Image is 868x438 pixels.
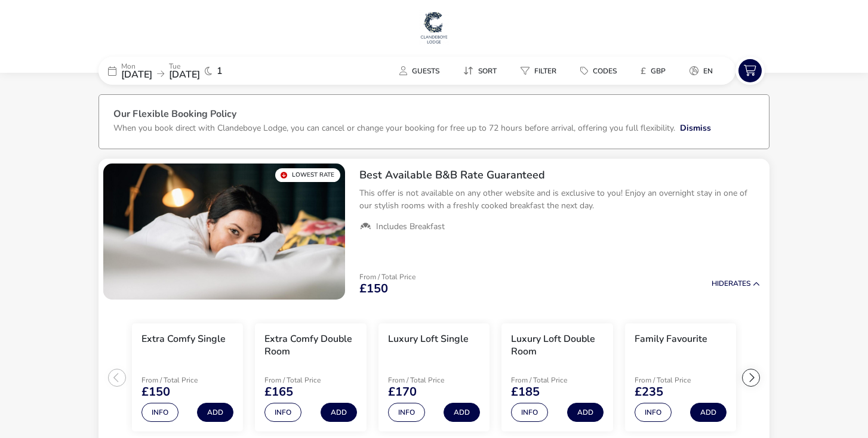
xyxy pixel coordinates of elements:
[376,221,445,232] span: Includes Breakfast
[359,187,760,212] p: This offer is not available on any other website and is exclusive to you! Enjoy an overnight stay...
[419,10,449,45] img: Main Website
[680,62,722,79] button: en
[635,377,719,384] p: From / Total Price
[390,62,454,79] naf-pibe-menu-bar-item: Guests
[635,386,663,398] span: £235
[567,403,604,422] button: Add
[635,333,707,346] h3: Family Favourite
[141,403,178,422] button: Info
[690,403,727,422] button: Add
[511,403,548,422] button: Info
[478,66,497,76] span: Sort
[141,386,170,398] span: £150
[635,403,672,422] button: Info
[641,65,646,77] i: £
[103,164,345,300] swiper-slide: 1 / 1
[631,62,680,79] naf-pibe-menu-bar-item: £GBP
[593,66,617,76] span: Codes
[99,57,278,85] div: Mon[DATE]Tue[DATE]1
[249,319,372,437] swiper-slide: 2 / 7
[712,279,728,288] span: Hide
[511,62,571,79] naf-pibe-menu-bar-item: Filter
[121,68,152,81] span: [DATE]
[571,62,631,79] naf-pibe-menu-bar-item: Codes
[412,66,439,76] span: Guests
[619,319,742,437] swiper-slide: 5 / 7
[388,333,469,346] h3: Luxury Loft Single
[454,62,506,79] button: Sort
[712,280,760,288] button: HideRates
[275,168,340,182] div: Lowest Rate
[169,63,200,70] p: Tue
[264,377,349,384] p: From / Total Price
[444,403,480,422] button: Add
[373,319,495,437] swiper-slide: 3 / 7
[511,333,603,358] h3: Luxury Loft Double Room
[264,403,301,422] button: Info
[388,403,425,422] button: Info
[141,377,226,384] p: From / Total Price
[113,109,755,122] h3: Our Flexible Booking Policy
[264,333,356,358] h3: Extra Comfy Double Room
[419,10,449,48] a: Main Website
[454,62,511,79] naf-pibe-menu-bar-item: Sort
[534,66,556,76] span: Filter
[511,386,540,398] span: £185
[141,333,226,346] h3: Extra Comfy Single
[359,273,415,280] p: From / Total Price
[359,283,388,295] span: £150
[703,66,713,76] span: en
[121,63,152,70] p: Mon
[169,68,200,81] span: [DATE]
[350,159,769,242] div: Best Available B&B Rate GuaranteedThis offer is not available on any other website and is exclusi...
[217,66,223,76] span: 1
[197,403,233,422] button: Add
[742,319,865,437] swiper-slide: 6 / 7
[359,168,760,182] h2: Best Available B&B Rate Guaranteed
[264,386,293,398] span: £165
[511,62,566,79] button: Filter
[680,62,727,79] naf-pibe-menu-bar-item: en
[495,319,618,437] swiper-slide: 4 / 7
[651,66,666,76] span: GBP
[113,122,675,134] p: When you book direct with Clandeboye Lodge, you can cancel or change your booking for free up to ...
[388,377,473,384] p: From / Total Price
[390,62,449,79] button: Guests
[680,122,711,134] button: Dismiss
[321,403,357,422] button: Add
[631,62,675,79] button: £GBP
[571,62,626,79] button: Codes
[511,377,596,384] p: From / Total Price
[388,386,417,398] span: £170
[126,319,249,437] swiper-slide: 1 / 7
